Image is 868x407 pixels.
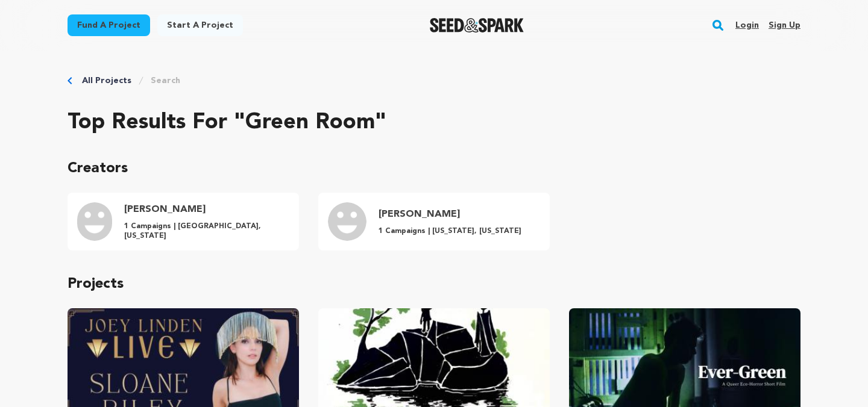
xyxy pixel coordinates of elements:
[68,14,150,36] a: Fund a project
[430,18,524,33] a: Seed&Spark Homepage
[68,75,800,87] div: Breadcrumb
[124,202,287,217] h4: [PERSON_NAME]
[430,18,524,33] img: Seed&Spark Logo Dark Mode
[328,202,366,241] img: user.png
[151,75,180,87] a: Search
[82,75,131,87] a: All Projects
[379,226,521,236] p: 1 Campaigns | [US_STATE], [US_STATE]
[68,275,800,294] p: Projects
[379,207,521,222] h4: [PERSON_NAME]
[735,16,759,35] a: Login
[769,16,800,35] a: Sign up
[68,193,299,250] a: Devon Green Profile
[77,202,112,241] img: user.png
[124,222,287,241] p: 1 Campaigns | [GEOGRAPHIC_DATA], [US_STATE]
[68,159,800,178] p: Creators
[157,14,243,36] a: Start a project
[68,111,800,135] h2: Top results for "green room"
[318,193,550,250] a: Jessica Green Profile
